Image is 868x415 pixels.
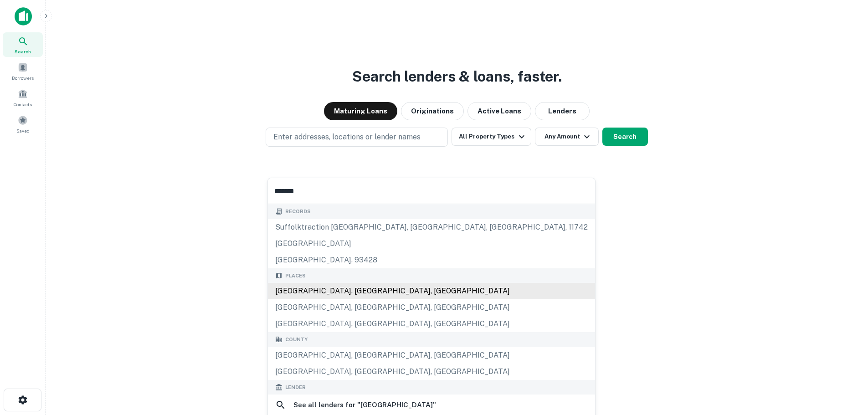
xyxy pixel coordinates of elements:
div: [GEOGRAPHIC_DATA], [GEOGRAPHIC_DATA], [GEOGRAPHIC_DATA] [268,347,595,364]
img: capitalize-icon.png [15,7,32,26]
div: [GEOGRAPHIC_DATA] [268,236,595,252]
a: Borrowers [3,59,43,83]
div: [GEOGRAPHIC_DATA], [GEOGRAPHIC_DATA], [GEOGRAPHIC_DATA] [268,364,595,380]
button: Active Loans [467,102,531,120]
span: Records [285,208,311,215]
button: Originations [401,102,464,120]
a: Saved [3,112,43,136]
span: Search [15,48,31,55]
h6: See all lenders for " [GEOGRAPHIC_DATA] " [293,400,436,410]
div: [GEOGRAPHIC_DATA], [GEOGRAPHIC_DATA], [GEOGRAPHIC_DATA] [268,283,595,299]
span: Borrowers [12,74,34,82]
span: County [285,336,308,343]
button: Maturing Loans [324,102,397,120]
h3: Search lenders & loans, faster. [352,66,562,87]
div: [GEOGRAPHIC_DATA], 93428 [268,252,595,268]
button: Search [602,128,648,146]
span: Contacts [14,101,32,108]
a: Search [3,32,43,57]
iframe: Chat Widget [822,342,868,386]
button: All Property Types [452,128,531,146]
p: Enter addresses, locations or lender names [273,132,421,143]
div: suffolktraction [GEOGRAPHIC_DATA], [GEOGRAPHIC_DATA], [GEOGRAPHIC_DATA], 11742 [268,219,595,236]
div: [GEOGRAPHIC_DATA], [GEOGRAPHIC_DATA], [GEOGRAPHIC_DATA] [268,299,595,316]
span: Lender [285,384,306,391]
div: [GEOGRAPHIC_DATA], [GEOGRAPHIC_DATA], [GEOGRAPHIC_DATA] [268,316,595,332]
span: Saved [16,127,30,134]
button: Any Amount [535,128,599,146]
button: Lenders [535,102,590,120]
button: Enter addresses, locations or lender names [266,128,448,147]
span: Places [285,272,306,280]
a: Contacts [3,85,43,110]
